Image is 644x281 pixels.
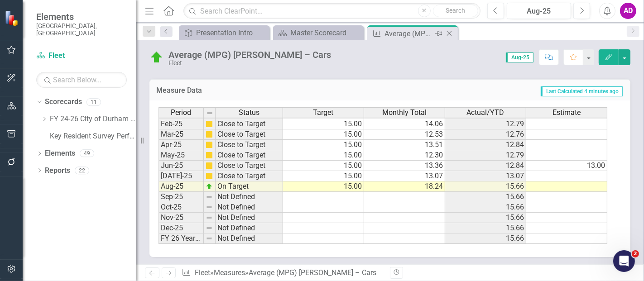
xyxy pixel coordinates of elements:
td: FY 26 Year End [159,233,204,244]
td: 15.00 [283,171,364,181]
a: FY 24-26 City of Durham Strategic Plan [50,114,136,124]
a: Elements [45,148,75,159]
td: 18.24 [364,181,445,192]
a: Reports [45,166,70,176]
td: 14.06 [364,119,445,129]
td: May-25 [159,150,204,161]
td: 15.66 [445,233,526,244]
img: cBAA0RP0Y6D5n+AAAAAElFTkSuQmCC [206,172,213,180]
button: Aug-25 [507,3,571,19]
img: cBAA0RP0Y6D5n+AAAAAElFTkSuQmCC [206,120,213,128]
a: Scorecards [45,97,82,107]
a: Fleet [195,268,210,277]
td: 13.07 [445,171,526,181]
td: 15.00 [283,150,364,161]
td: 15.66 [445,202,526,213]
a: Key Resident Survey Performance Scorecard [50,131,136,142]
td: 15.66 [445,213,526,223]
img: 8DAGhfEEPCf229AAAAAElFTkSuQmCC [206,224,213,232]
td: Not Defined [216,192,283,202]
td: Close to Target [216,161,283,171]
td: 13.51 [364,140,445,150]
button: Search [433,5,478,17]
img: cBAA0RP0Y6D5n+AAAAAElFTkSuQmCC [206,141,213,148]
td: Sep-25 [159,192,204,202]
button: AD [620,3,636,19]
div: Average (MPG) [PERSON_NAME] – Cars [384,28,433,39]
td: 12.84 [445,140,526,150]
td: Close to Target [216,129,283,140]
span: Monthly Total [382,109,427,117]
td: 13.36 [364,161,445,171]
img: 8DAGhfEEPCf229AAAAAElFTkSuQmCC [206,235,213,242]
td: 12.79 [445,150,526,161]
img: cBAA0RP0Y6D5n+AAAAAElFTkSuQmCC [206,131,213,138]
div: Average (MPG) [PERSON_NAME] – Cars [249,268,376,277]
iframe: Intercom live chat [613,250,635,272]
td: 15.66 [445,223,526,233]
img: 8DAGhfEEPCf229AAAAAElFTkSuQmCC [206,204,213,211]
span: Target [313,109,334,117]
td: Aug-25 [159,181,204,192]
img: zOikAAAAAElFTkSuQmCC [206,183,213,190]
div: Master Scorecard [290,27,361,38]
td: 15.00 [283,129,364,140]
div: » » [182,268,383,278]
img: 8DAGhfEEPCf229AAAAAElFTkSuQmCC [206,110,213,117]
input: Search ClearPoint... [183,3,481,19]
div: 11 [87,98,101,106]
td: 15.00 [283,161,364,171]
td: 15.00 [283,140,364,150]
a: Master Scorecard [275,27,361,38]
td: Close to Target [216,140,283,150]
span: Last Calculated 4 minutes ago [541,86,623,96]
td: 13.07 [364,171,445,181]
span: Status [239,109,260,117]
div: Fleet [168,60,331,67]
td: 15.00 [283,181,364,192]
img: cBAA0RP0Y6D5n+AAAAAElFTkSuQmCC [206,152,213,159]
div: 22 [75,167,89,174]
span: Aug-25 [506,52,533,62]
img: cBAA0RP0Y6D5n+AAAAAElFTkSuQmCC [206,162,213,169]
span: Period [171,109,192,117]
td: 12.79 [445,119,526,129]
td: 15.00 [283,119,364,129]
td: 12.84 [445,161,526,171]
td: Jun-25 [159,161,204,171]
img: 8DAGhfEEPCf229AAAAAElFTkSuQmCC [206,193,213,200]
img: On Target [149,50,164,65]
td: Not Defined [216,233,283,244]
td: 12.53 [364,129,445,140]
td: 15.66 [445,192,526,202]
td: Not Defined [216,213,283,223]
td: Dec-25 [159,223,204,233]
td: On Target [216,181,283,192]
a: Fleet [36,51,127,61]
span: Estimate [553,109,581,117]
td: Mar-25 [159,129,204,140]
td: Nov-25 [159,213,204,223]
a: Measures [214,268,245,277]
td: 12.30 [364,150,445,161]
div: 49 [80,150,94,157]
td: Apr-25 [159,140,204,150]
td: 12.76 [445,129,526,140]
input: Search Below... [36,72,127,88]
img: 8DAGhfEEPCf229AAAAAElFTkSuQmCC [206,214,213,221]
div: Aug-25 [510,6,568,17]
div: Average (MPG) [PERSON_NAME] – Cars [168,50,331,60]
td: Close to Target [216,171,283,181]
div: Presentation Intro [196,27,267,38]
img: ClearPoint Strategy [5,10,20,26]
td: 15.66 [445,181,526,192]
span: 2 [632,250,639,257]
td: Close to Target [216,150,283,161]
span: Search [446,7,465,14]
a: Presentation Intro [181,27,267,38]
td: 13.00 [526,161,607,171]
h3: Measure Data [156,86,322,95]
td: Not Defined [216,223,283,233]
span: Elements [36,11,127,22]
